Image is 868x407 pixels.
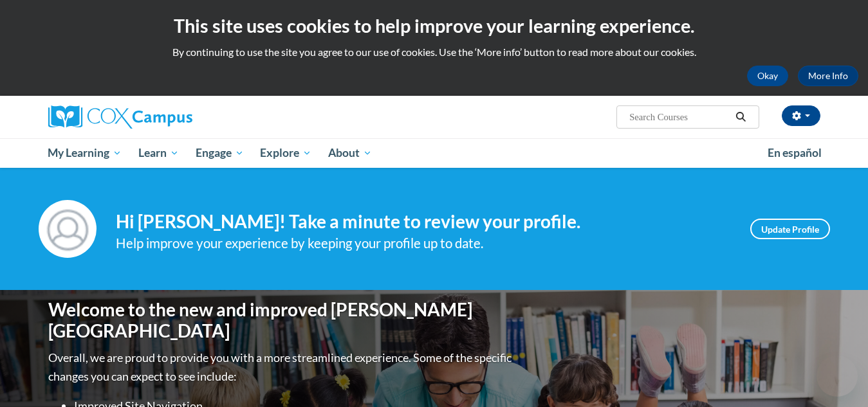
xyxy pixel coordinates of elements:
input: Search Courses [628,109,731,125]
p: Overall, we are proud to provide you with a more streamlined experience. Some of the specific cha... [48,348,515,386]
h2: This site uses cookies to help improve your learning experience. [10,13,858,39]
div: Help improve your experience by keeping your profile up to date. [116,233,731,254]
a: Cox Campus [48,105,293,129]
span: My Learning [48,145,122,161]
a: Learn [130,138,187,168]
a: En español [759,140,830,167]
img: Cox Campus [48,105,192,129]
div: Main menu [29,138,840,168]
span: Engage [196,145,244,161]
a: More Info [798,66,858,86]
img: Profile Image [39,200,97,258]
iframe: Button to launch messaging window [817,356,858,397]
a: My Learning [40,138,131,168]
h1: Welcome to the new and improved [PERSON_NAME][GEOGRAPHIC_DATA] [48,299,515,342]
button: Account Settings [782,105,820,126]
span: En español [768,146,822,159]
span: Learn [138,145,179,161]
h4: Hi [PERSON_NAME]! Take a minute to review your profile. [116,211,731,233]
a: Engage [187,138,252,168]
span: Explore [260,145,311,161]
span: About [328,145,372,161]
button: Search [731,109,750,125]
a: Explore [252,138,320,168]
p: By continuing to use the site you agree to our use of cookies. Use the ‘More info’ button to read... [10,45,858,59]
a: About [320,138,380,168]
button: Okay [747,66,788,86]
a: Update Profile [750,219,830,239]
